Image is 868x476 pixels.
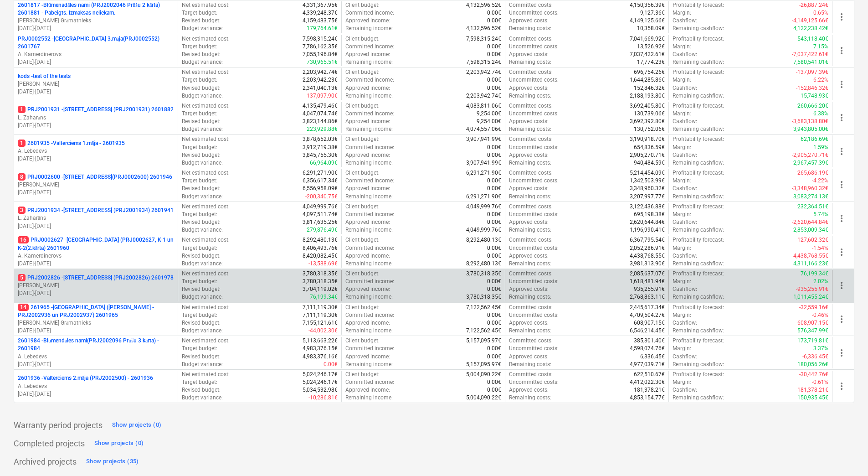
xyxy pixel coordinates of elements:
p: [DATE] - [DATE] [18,260,174,268]
p: 2,967,457.39€ [793,159,828,167]
p: 4,132,596.52€ [466,25,501,32]
p: 7,055,196.84€ [303,51,338,58]
p: 13,526.92€ [637,43,665,51]
p: 0.00€ [487,185,501,192]
p: 17,774.23€ [637,58,665,66]
p: Remaining cashflow : [673,58,724,66]
p: A. Lebedevs [18,353,174,361]
span: more_vert [836,347,847,358]
div: Show projects (0) [94,438,144,449]
p: [DATE] - [DATE] [18,189,174,197]
p: PRJ0002600 - [STREET_ADDRESS](PRJ0002600) 2601946 [18,173,172,181]
p: Cashflow : [673,84,697,92]
p: Committed income : [345,144,394,151]
p: -7,037,422.61€ [792,51,828,58]
p: 3,692,405.80€ [630,102,665,110]
p: 0.00€ [487,144,501,151]
p: 179,764.61€ [307,25,338,32]
p: 9,254.00€ [477,110,501,118]
p: Committed income : [345,177,394,185]
p: 4,083,811.06€ [466,102,501,110]
p: 543,118.40€ [797,35,828,43]
p: [DATE] - [DATE] [18,88,174,96]
p: Remaining costs : [509,25,551,32]
p: [DATE] - [DATE] [18,390,174,398]
p: -4.22% [812,177,828,185]
p: 7,580,541.01€ [793,58,828,66]
p: Cashflow : [673,51,697,58]
div: 2601817 -Blūmenadāles nami (PRJ2002046 Prūšu 2 kārta) 2601881 - Pabeigts. Izmaksas neliekam.[PERS... [18,1,174,33]
p: Net estimated cost : [182,68,230,76]
p: 7,041,669.92€ [630,35,665,43]
p: 0.00€ [487,17,501,25]
span: more_vert [836,280,847,291]
div: 2601984 -Blūmendāles nami(PRJ2002096 Prūšu 3 kārta) - 2601984A. Lebedevs[DATE]-[DATE] [18,337,174,368]
p: A. Lebedevs [18,147,174,155]
div: 5PRJ2002826 -[STREET_ADDRESS] (PRJ2002826) 2601978[PERSON_NAME][DATE]-[DATE] [18,274,174,297]
span: more_vert [836,45,847,56]
p: 6,291,271.90€ [466,169,501,177]
p: Committed costs : [509,68,553,76]
p: [DATE] - [DATE] [18,290,174,297]
span: 16 [18,236,29,243]
p: Remaining costs : [509,193,551,201]
p: [DATE] - [DATE] [18,327,174,335]
p: 7,598,315.24€ [466,58,501,66]
p: 2,853,009.34€ [793,226,828,234]
p: 66,964.09€ [310,159,338,167]
p: 4,049,999.76€ [466,226,501,234]
p: 6,291,271.90€ [303,169,338,177]
p: Net estimated cost : [182,35,230,43]
p: Committed costs : [509,35,553,43]
p: Revised budget : [182,17,221,25]
span: 5 [18,274,26,281]
p: 2601935 - Valterciems 1.māja - 2601935 [18,140,125,147]
span: 1 [18,106,26,113]
p: 4,149,125.66€ [630,17,665,25]
p: Committed costs : [509,169,553,177]
p: 6.38% [813,110,828,118]
p: Budget variance : [182,226,223,234]
p: 6,556,958.09€ [303,185,338,192]
p: Uncommitted costs : [509,76,559,84]
p: [PERSON_NAME] Grāmatnieks [18,17,174,25]
p: Committed income : [345,43,394,51]
p: Remaining costs : [509,58,551,66]
p: Remaining income : [345,226,393,234]
p: Committed income : [345,76,394,84]
p: 3,692,392.80€ [630,118,665,125]
span: 14 [18,304,29,311]
p: Approved costs : [509,118,549,125]
p: 0.00€ [487,177,501,185]
p: Uncommitted costs : [509,144,559,151]
span: more_vert [836,146,847,157]
p: 4,049,999.76€ [303,203,338,211]
p: 4,331,367.95€ [303,1,338,9]
p: 6,291,271.90€ [466,193,501,201]
p: 0.00€ [487,84,501,92]
p: Client budget : [345,68,380,76]
p: Revised budget : [182,218,221,226]
p: 260,666.20€ [797,102,828,110]
p: Remaining income : [345,125,393,133]
p: Revised budget : [182,118,221,125]
p: 4,150,356.39€ [630,1,665,9]
p: 2,203,942.74€ [303,68,338,76]
p: Remaining income : [345,92,393,100]
p: 5.74% [813,211,828,218]
p: Profitability forecast : [673,35,724,43]
p: 0.00€ [487,51,501,58]
p: [PERSON_NAME] [18,80,174,88]
p: 695,198.38€ [634,211,665,218]
p: 3,943,805.00€ [793,125,828,133]
p: Committed costs : [509,203,553,211]
p: Approved income : [345,185,390,192]
p: 232,364.51€ [797,203,828,211]
p: Remaining costs : [509,226,551,234]
p: 4,097,511.74€ [303,211,338,218]
p: Margin : [673,43,691,51]
p: A. Kamerdinerovs [18,252,174,260]
p: Client budget : [345,203,380,211]
div: 12601935 -Valterciems 1.māja - 2601935A. Lebedevs[DATE]-[DATE] [18,140,174,163]
p: 3,817,635.25€ [303,218,338,226]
